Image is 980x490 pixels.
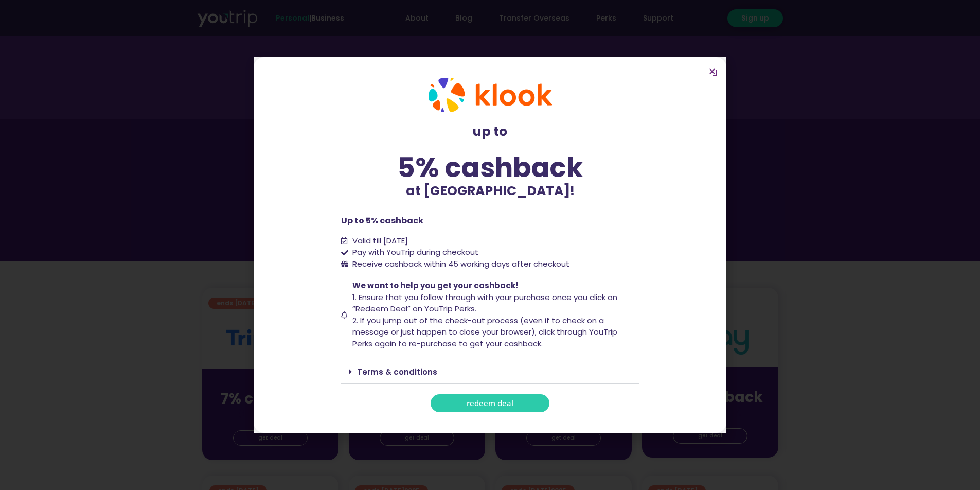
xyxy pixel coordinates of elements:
a: redeem deal [431,394,549,412]
a: Terms & conditions [357,366,437,377]
span: Receive cashback within 45 working days after checkout [350,258,569,270]
span: Valid till [DATE] [350,235,408,247]
span: We want to help you get your cashback! [352,280,518,291]
div: 5% cashback [341,154,639,181]
p: at [GEOGRAPHIC_DATA]! [341,181,639,201]
span: redeem deal [467,399,513,407]
a: Close [708,67,716,75]
span: 2. If you jump out of the check-out process (even if to check on a message or just happen to clos... [352,315,617,349]
p: up to [341,122,639,142]
p: Up to 5% cashback [341,215,639,227]
div: Terms & conditions [341,360,639,384]
span: Pay with YouTrip during checkout [350,247,478,258]
span: 1. Ensure that you follow through with your purchase once you click on “Redeem Deal” on YouTrip P... [352,292,617,314]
